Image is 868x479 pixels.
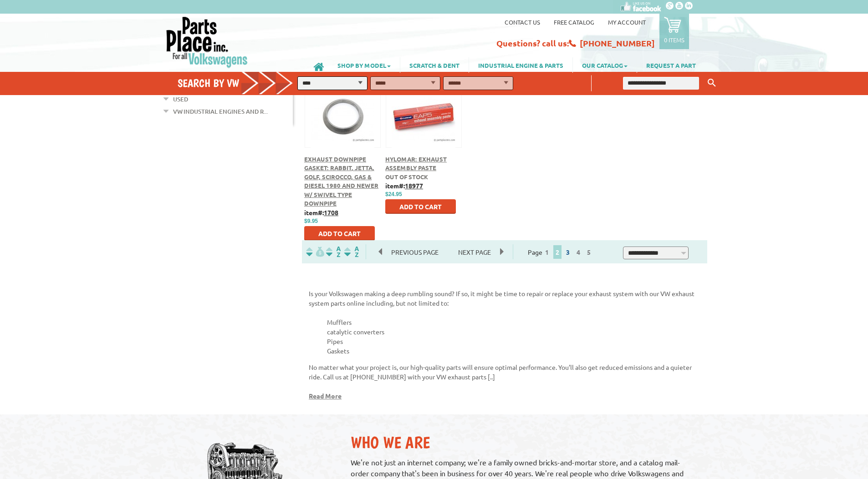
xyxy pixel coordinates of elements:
a: Next Page [449,248,500,256]
li: Mufflers [327,318,700,327]
u: 1708 [324,208,338,217]
a: SCRATCH & DENT [400,57,469,73]
li: Gaskets [327,346,700,356]
a: Free Catalog [554,18,594,26]
a: Hylomar: Exhaust Assembly Paste [385,155,447,172]
img: Parts Place Inc! [165,16,249,68]
span: Out of stock [385,173,428,181]
h2: Who We Are [351,433,698,452]
a: REQUEST A PART [637,57,705,73]
a: Read More [309,392,342,400]
span: Previous Page [382,245,448,259]
a: INDUSTRIAL ENGINE & PARTS [469,57,572,73]
a: Contact us [505,18,540,26]
li: catalytic converters [327,327,700,337]
h4: Search by VW [178,76,302,90]
p: Is your Volkswagen making a deep rumbling sound? If so, it might be time to repair or replace you... [309,289,700,308]
a: SHOP BY MODEL [328,57,400,73]
a: Previous Page [379,248,449,256]
li: Pipes [327,337,700,346]
a: 0 items [659,14,689,49]
button: Keyword Search [705,76,719,91]
b: item#: [385,182,423,190]
span: Add to Cart [399,202,442,211]
img: filterpricelow.svg [306,247,324,257]
u: 18977 [405,182,423,190]
span: 2 [553,245,562,259]
p: 0 items [664,36,684,44]
a: 3 [564,248,572,256]
span: $24.95 [385,191,402,197]
span: Add to Cart [318,229,361,237]
a: OUR CATALOG [573,57,637,73]
a: 4 [574,248,582,256]
span: Next Page [449,245,500,259]
a: VW Industrial Engines and R... [173,106,268,117]
a: My Account [608,18,646,26]
button: Add to Cart [304,226,375,241]
a: 1 [543,248,551,256]
div: Page [513,244,608,259]
a: 5 [585,248,593,256]
img: Sort by Sales Rank [342,247,361,257]
b: item#: [304,208,338,217]
img: Sort by Headline [324,247,342,257]
a: Used [173,93,188,105]
span: $9.95 [304,218,318,224]
button: Add to Cart [385,199,456,214]
p: No matter what your project is, our high-quality parts will ensure optimal performance. You’ll al... [309,363,700,382]
a: Exhaust Downpipe Gasket: Rabbit, Jetta, Golf, Scirocco, Gas & Diesel 1980 and newer w/ Swivel typ... [304,155,378,207]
